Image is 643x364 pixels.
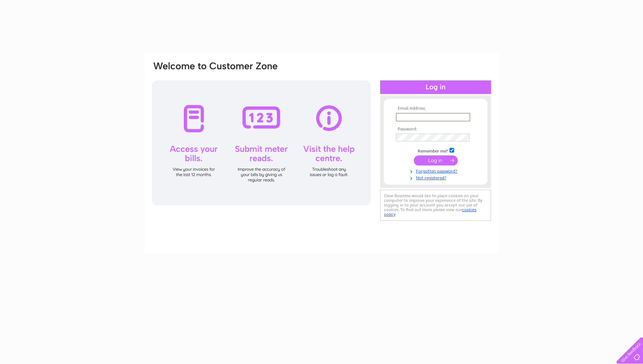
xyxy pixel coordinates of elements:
[394,106,477,111] th: Email Address:
[394,127,477,132] th: Password:
[396,167,477,174] a: Forgotten password?
[384,207,476,217] a: cookies policy
[396,174,477,181] a: Not registered?
[380,190,491,221] div: Clear Business would like to place cookies on your computer to improve your experience of the sit...
[414,155,458,165] input: Submit
[394,147,477,154] td: Remember me?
